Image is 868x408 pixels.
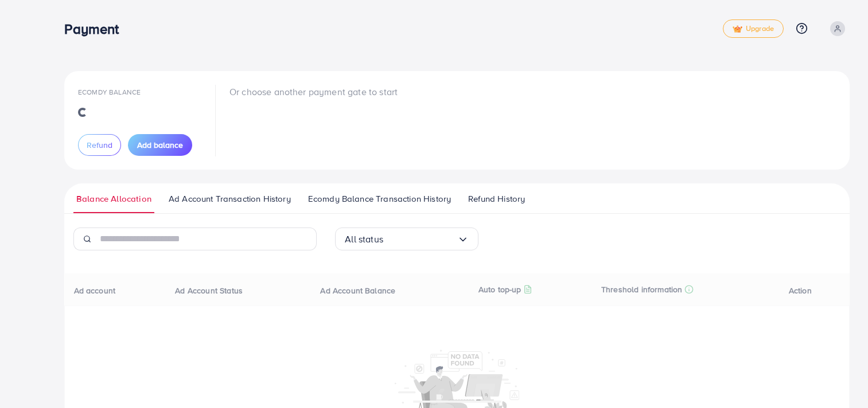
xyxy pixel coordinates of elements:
span: Ad Account Transaction History [169,193,291,205]
span: Add balance [137,139,183,151]
a: tickUpgrade [723,19,784,38]
span: Refund [87,139,112,151]
input: Search for option [383,230,457,248]
span: Ecomdy Balance [78,87,141,97]
button: Add balance [128,134,192,156]
span: Ecomdy Balance Transaction History [308,193,451,205]
span: Refund History [468,193,525,205]
img: tick [733,25,742,33]
h3: Payment [64,21,128,37]
div: Search for option [335,227,478,250]
span: Balance Allocation [76,193,151,205]
button: Refund [78,134,121,156]
span: All status [345,230,383,248]
p: Or choose another payment gate to start [229,85,398,99]
span: Upgrade [733,25,774,33]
